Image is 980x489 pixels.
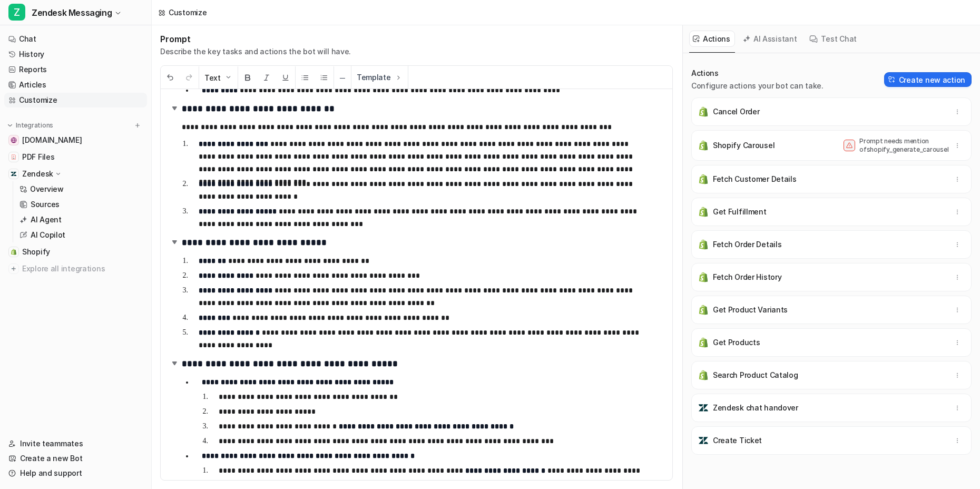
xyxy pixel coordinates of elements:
span: Explore all integrations [22,260,143,277]
a: Create a new Bot [4,451,147,466]
img: Create Ticket icon [698,435,709,446]
button: Template [351,66,408,89]
p: Fetch Order Details [713,239,782,250]
p: Overview [30,184,64,194]
button: Redo [180,66,199,89]
img: Template [394,73,403,82]
p: AI Agent [31,214,62,225]
img: Fetch Customer Details icon [698,174,709,184]
img: Shopify Carousel icon [698,140,709,151]
img: Get Product Variants icon [698,305,709,315]
p: Prompt needs mention of shopify_generate_carousel [859,137,944,154]
img: Cancel Order icon [698,106,709,117]
button: Ordered List [315,66,334,89]
img: anurseinthemaking.com [11,137,17,143]
a: PDF FilesPDF Files [4,150,147,164]
a: Customize [4,93,147,107]
img: Ordered List [320,73,328,82]
span: Zendesk Messaging [32,5,112,20]
button: Unordered List [296,66,315,89]
span: Shopify [22,247,50,257]
button: Text [199,66,238,89]
img: menu_add.svg [134,122,141,129]
a: Chat [4,32,147,46]
button: AI Assistant [739,31,802,47]
a: Help and support [4,466,147,481]
a: History [4,47,147,62]
img: Redo [185,73,193,82]
img: Unordered List [301,73,309,82]
a: Reports [4,62,147,77]
img: explore all integrations [8,263,19,274]
a: anurseinthemaking.com[DOMAIN_NAME] [4,133,147,148]
p: Get Products [713,337,760,348]
img: Underline [281,73,290,82]
img: Dropdown Down Arrow [224,73,232,82]
button: ─ [334,66,351,89]
a: Articles [4,77,147,92]
span: [DOMAIN_NAME] [22,135,82,145]
button: Undo [161,66,180,89]
p: Actions [691,68,824,79]
img: PDF Files [11,154,17,160]
span: Z [8,4,25,21]
p: Cancel Order [713,106,760,117]
img: expand-arrow.svg [169,103,180,113]
img: expand-arrow.svg [169,237,180,247]
img: Get Products icon [698,337,709,348]
p: AI Copilot [31,230,65,240]
img: Create action [888,76,896,83]
img: Fetch Order Details icon [698,239,709,250]
p: Get Product Variants [713,305,788,315]
a: Overview [15,182,147,197]
button: Create new action [884,72,972,87]
img: Undo [166,73,174,82]
p: Shopify Carousel [713,140,775,151]
img: expand-arrow.svg [169,358,180,368]
p: Get Fulfillment [713,207,767,217]
p: Fetch Order History [713,272,782,282]
a: Invite teammates [4,436,147,451]
p: Create Ticket [713,435,762,446]
a: Sources [15,197,147,212]
p: Configure actions your bot can take. [691,81,824,91]
img: Bold [243,73,252,82]
button: Actions [689,31,735,47]
button: Integrations [4,120,56,131]
p: Sources [31,199,60,210]
div: Customize [169,7,207,18]
p: Search Product Catalog [713,370,798,380]
a: Explore all integrations [4,261,147,276]
button: Italic [257,66,276,89]
img: expand menu [6,122,14,129]
img: Zendesk chat handover icon [698,403,709,413]
button: Test Chat [806,31,861,47]
a: AI Copilot [15,228,147,242]
a: AI Agent [15,212,147,227]
p: Integrations [16,121,53,130]
button: Underline [276,66,295,89]
p: Zendesk [22,169,53,179]
a: ShopifyShopify [4,244,147,259]
span: PDF Files [22,152,54,162]
img: Fetch Order History icon [698,272,709,282]
img: Italic [262,73,271,82]
img: Shopify [11,249,17,255]
img: Get Fulfillment icon [698,207,709,217]
button: Bold [238,66,257,89]
img: Zendesk [11,171,17,177]
p: Fetch Customer Details [713,174,797,184]
img: Search Product Catalog icon [698,370,709,380]
h1: Prompt [160,34,351,44]
p: Zendesk chat handover [713,403,798,413]
p: Describe the key tasks and actions the bot will have. [160,46,351,57]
